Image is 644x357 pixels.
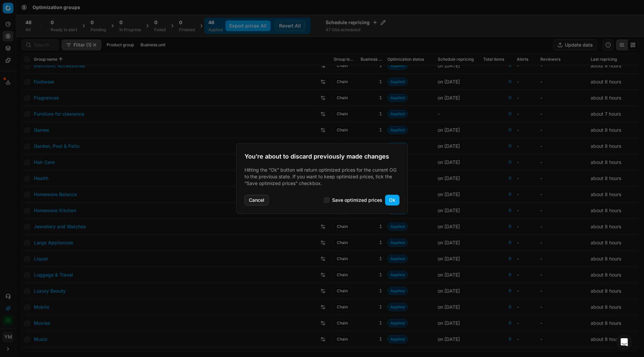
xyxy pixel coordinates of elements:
[385,195,399,205] button: Ok
[324,197,329,203] input: Save optimized prices
[245,167,399,187] p: Hitting the “Ok” button will return optimized prices for the current OG to the previous state. If...
[245,152,399,161] h2: You’re about to discard previously made changes
[332,198,382,202] label: Save optimized prices
[245,195,269,205] button: Cancel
